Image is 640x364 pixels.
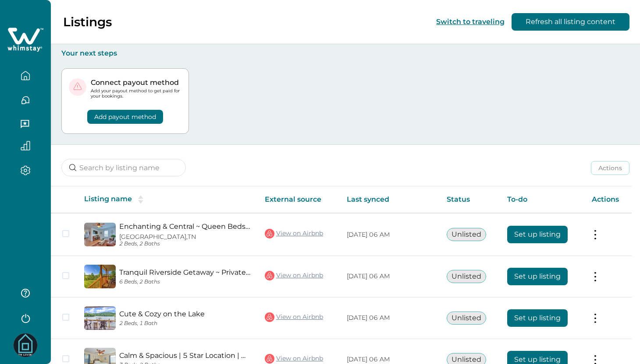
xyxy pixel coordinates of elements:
[84,265,116,288] img: propertyImage_Tranquil Riverside Getaway ~ Private Dock ~ Porch
[61,49,629,58] p: Your next steps
[347,314,432,322] p: [DATE] 06 AM
[347,272,432,281] p: [DATE] 06 AM
[119,233,251,241] p: [GEOGRAPHIC_DATA], TN
[132,195,149,204] button: sorting
[14,333,37,357] img: Whimstay Host
[440,186,501,213] th: Status
[119,241,251,247] p: 2 Beds, 2 Baths
[87,110,163,124] button: Add payout method
[63,14,112,29] p: Listings
[119,268,251,276] a: Tranquil Riverside Getaway ~ Private Dock ~ Porch
[340,186,439,213] th: Last synced
[119,222,251,231] a: Enchanting & Central ~ Queen Beds ~ Deck ~ [PERSON_NAME]
[347,231,432,239] p: [DATE] 06 AM
[447,270,486,283] button: Unlisted
[119,279,251,285] p: 6 Beds, 2 Baths
[447,228,486,241] button: Unlisted
[591,161,629,175] button: Actions
[500,186,585,213] th: To-do
[119,320,251,327] p: 2 Beds, 1 Bath
[84,223,116,246] img: propertyImage_Enchanting & Central ~ Queen Beds ~ Deck ~ Parkin
[447,311,486,325] button: Unlisted
[507,226,568,243] button: Set up listing
[258,186,340,213] th: External source
[265,311,323,323] a: View on Airbnb
[507,309,568,327] button: Set up listing
[507,268,568,285] button: Set up listing
[436,17,505,26] button: Switch to traveling
[91,88,181,99] p: Add your payout method to get paid for your bookings.
[119,310,251,318] a: Cute & Cozy on the Lake
[585,186,632,213] th: Actions
[347,355,432,364] p: [DATE] 06 AM
[119,351,251,360] a: Calm & Spacious | 5 Star Location | Queen Beds
[91,78,181,87] p: Connect payout method
[61,159,186,176] input: Search by listing name
[265,228,323,239] a: View on Airbnb
[265,270,323,281] a: View on Airbnb
[512,13,629,31] button: Refresh all listing content
[84,306,116,330] img: propertyImage_Cute & Cozy on the Lake
[77,186,258,213] th: Listing name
